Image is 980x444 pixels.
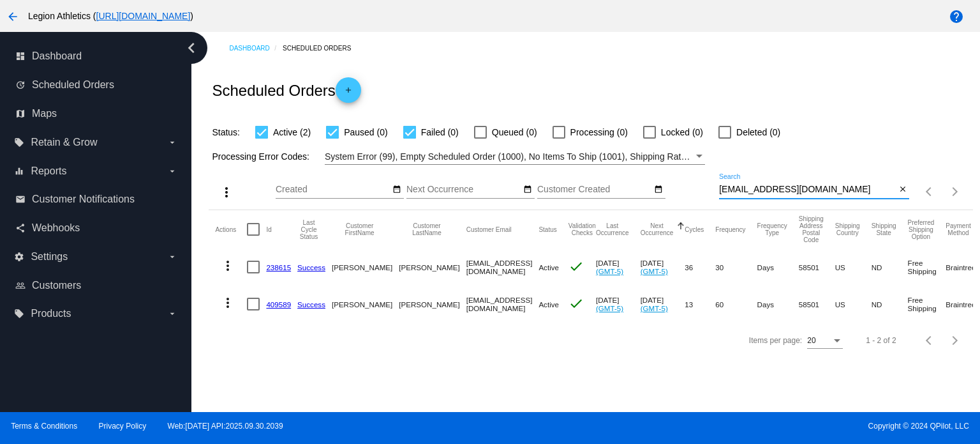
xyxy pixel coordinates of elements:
a: email Customer Notifications [15,189,177,210]
span: Customer Notifications [32,194,135,205]
a: (GMT-5) [641,304,668,312]
button: Change sorting for ShippingState [872,222,896,236]
a: Web:[DATE] API:2025.09.30.2039 [168,422,283,431]
a: Privacy Policy [99,422,147,431]
mat-cell: [DATE] [641,249,685,286]
span: Copyright © 2024 QPilot, LLC [501,422,969,431]
mat-cell: Days [757,286,799,323]
mat-cell: [DATE] [596,286,641,323]
mat-icon: date_range [392,185,401,195]
mat-cell: Free Shipping [908,286,946,323]
mat-icon: more_vert [220,295,235,310]
mat-cell: [PERSON_NAME] [399,286,466,323]
mat-icon: check [568,259,584,274]
span: Active [538,263,559,272]
span: Deleted (0) [736,125,780,140]
span: Locked (0) [661,125,703,140]
a: (GMT-5) [641,267,668,275]
mat-cell: [EMAIL_ADDRESS][DOMAIN_NAME] [466,249,539,286]
a: Dashboard [229,38,283,58]
mat-cell: [PERSON_NAME] [399,249,466,286]
i: equalizer [14,166,24,176]
mat-icon: date_range [654,185,663,195]
a: Scheduled Orders [283,38,362,58]
button: Change sorting for Status [538,226,556,233]
mat-cell: Free Shipping [908,249,946,286]
a: Success [297,263,325,272]
button: Change sorting for Id [266,226,271,233]
input: Created [276,185,390,195]
a: 238615 [266,263,291,272]
a: people_outline Customers [15,275,177,296]
mat-cell: Days [757,249,799,286]
mat-cell: ND [872,249,908,286]
i: settings [14,252,24,262]
button: Clear [896,183,909,197]
button: Change sorting for LastOccurrenceUtc [596,222,629,236]
mat-cell: [EMAIL_ADDRESS][DOMAIN_NAME] [466,286,539,323]
mat-cell: US [835,249,872,286]
i: local_offer [14,137,24,148]
span: Status: [212,127,240,137]
input: Search [719,185,896,195]
i: share [15,223,26,233]
button: Previous page [917,179,942,204]
mat-icon: more_vert [220,258,235,273]
mat-cell: 13 [685,286,715,323]
span: Products [31,308,71,319]
span: Reports [31,165,66,177]
span: Settings [31,251,68,263]
mat-icon: arrow_back [5,9,20,24]
a: Success [297,300,325,309]
span: Processing (0) [570,125,628,140]
span: Legion Athletics ( ) [28,11,193,21]
button: Change sorting for PreferredShippingOption [908,219,935,240]
span: Customers [32,280,81,291]
i: local_offer [14,309,24,319]
span: Processing Error Codes: [212,151,309,162]
div: Items per page: [749,336,802,345]
i: arrow_drop_down [167,137,177,148]
span: Queued (0) [492,125,537,140]
mat-header-cell: Actions [215,210,247,249]
mat-icon: help [949,9,964,24]
a: update Scheduled Orders [15,75,177,95]
mat-cell: 60 [715,286,757,323]
span: Maps [32,108,57,119]
mat-cell: 36 [685,249,715,286]
i: chevron_left [181,38,202,58]
div: 1 - 2 of 2 [866,336,896,345]
mat-cell: 58501 [799,249,835,286]
mat-cell: 30 [715,249,757,286]
span: Scheduled Orders [32,79,114,91]
a: (GMT-5) [596,304,623,312]
button: Change sorting for LastProcessingCycleId [297,219,320,240]
a: Terms & Conditions [11,422,77,431]
mat-icon: check [568,296,584,311]
span: Active [538,300,559,309]
i: arrow_drop_down [167,309,177,319]
button: Change sorting for CustomerFirstName [332,222,387,236]
input: Next Occurrence [406,185,521,195]
button: Change sorting for Frequency [715,226,745,233]
mat-cell: [DATE] [641,286,685,323]
button: Change sorting for CustomerLastName [399,222,454,236]
mat-select: Items per page: [807,337,843,346]
i: map [15,109,26,119]
h2: Scheduled Orders [212,77,360,103]
button: Next page [942,328,968,353]
mat-icon: add [341,86,356,101]
mat-cell: [PERSON_NAME] [332,249,399,286]
span: Active (2) [273,125,311,140]
a: map Maps [15,103,177,124]
button: Change sorting for PaymentMethod.Type [946,222,970,236]
i: email [15,194,26,204]
a: (GMT-5) [596,267,623,275]
span: Failed (0) [421,125,459,140]
i: arrow_drop_down [167,166,177,176]
button: Change sorting for CustomerEmail [466,226,512,233]
span: Paused (0) [344,125,387,140]
i: update [15,80,26,90]
a: share Webhooks [15,218,177,238]
mat-cell: 58501 [799,286,835,323]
